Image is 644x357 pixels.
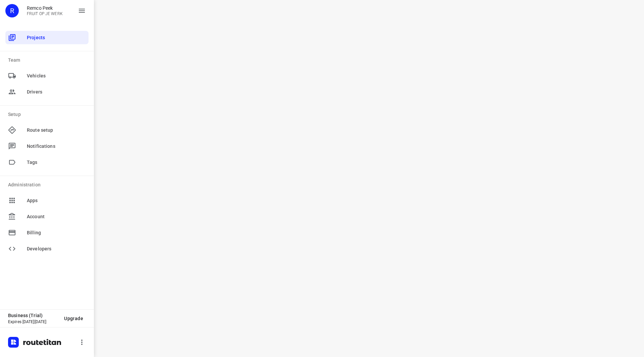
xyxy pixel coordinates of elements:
[59,312,89,324] button: Upgrade
[5,31,89,44] div: Projects
[27,229,86,236] span: Billing
[5,85,89,99] div: Drivers
[5,242,89,255] div: Developers
[27,127,86,134] span: Route setup
[8,319,59,324] p: Expires [DATE][DATE]
[27,11,63,16] p: FRUIT OP JE WERK
[27,245,86,252] span: Developers
[27,197,86,204] span: Apps
[5,210,89,223] div: Account
[5,4,19,17] div: R
[27,213,86,220] span: Account
[5,226,89,239] div: Billing
[5,69,89,82] div: Vehicles
[64,316,83,321] span: Upgrade
[5,139,89,153] div: Notifications
[8,111,89,118] p: Setup
[8,57,89,64] p: Team
[8,181,89,188] p: Administration
[5,123,89,137] div: Route setup
[8,313,59,318] p: Business (Trial)
[27,159,86,166] span: Tags
[27,143,86,150] span: Notifications
[27,72,86,79] span: Vehicles
[27,34,86,41] span: Projects
[5,194,89,207] div: Apps
[27,5,63,11] p: Remco Peek
[27,88,86,96] span: Drivers
[5,156,89,169] div: Tags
